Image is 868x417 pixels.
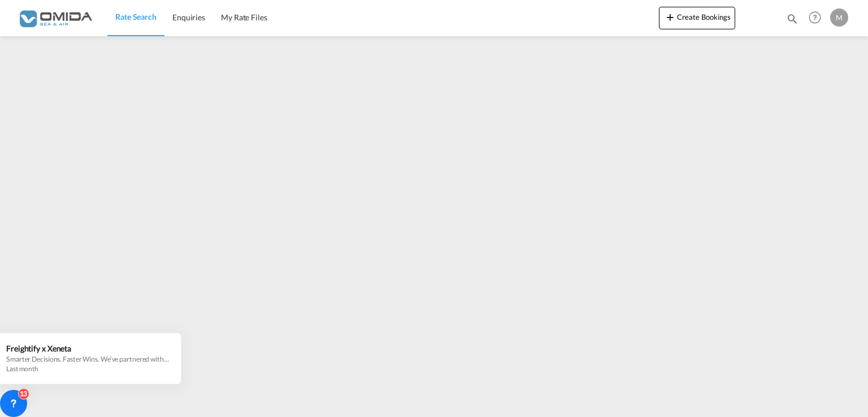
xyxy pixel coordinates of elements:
span: My Rate Files [221,12,267,22]
md-icon: icon-magnify [786,12,798,25]
span: Help [805,8,824,27]
md-icon: icon-plus 400-fg [663,10,677,24]
img: 459c566038e111ed959c4fc4f0a4b274.png [17,5,93,31]
span: Enquiries [172,12,205,22]
button: icon-plus 400-fgCreate Bookings [659,7,735,29]
div: M [830,8,848,27]
div: Help [805,8,830,28]
span: Rate Search [115,12,157,21]
div: icon-magnify [786,12,798,29]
